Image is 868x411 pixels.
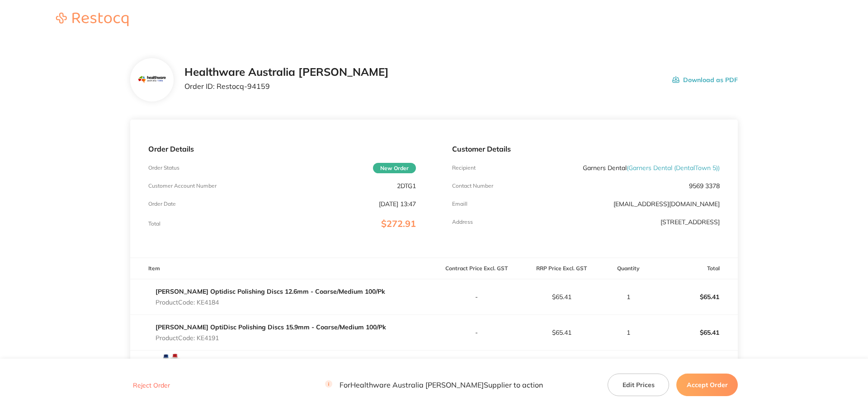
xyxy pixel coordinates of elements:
[148,145,416,153] p: Order Details
[583,164,720,171] p: Garners Dental
[381,218,416,229] span: $272.91
[608,374,669,396] button: Edit Prices
[184,66,389,79] h2: Healthware Australia [PERSON_NAME]
[604,329,652,336] p: 1
[148,221,160,227] p: Total
[148,183,217,189] p: Customer Account Number
[627,164,720,172] span: ( Garners Dental (DentalTown 5) )
[519,329,604,336] p: $65.41
[604,258,653,279] th: Quantity
[452,201,467,207] p: Emaill
[156,299,385,306] p: Product Code: KE4184
[604,293,652,300] p: 1
[130,381,173,389] button: Reject Order
[148,165,179,171] p: Order Status
[325,381,543,389] p: For Healthware Australia [PERSON_NAME] Supplier to action
[379,200,416,208] p: [DATE] 13:47
[452,145,720,153] p: Customer Details
[613,200,720,208] a: [EMAIL_ADDRESS][DOMAIN_NAME]
[434,329,519,336] p: -
[434,293,519,300] p: -
[47,13,137,28] a: Restocq logo
[452,165,476,171] p: Recipient
[148,351,193,396] img: bDltaTMyYQ
[148,201,176,207] p: Order Date
[672,66,738,94] button: Download as PDF
[397,182,416,189] p: 2DTG1
[156,323,386,331] a: [PERSON_NAME] OptiDisc Polishing Discs 15.9mm - Coarse/Medium 100/Pk
[130,258,434,279] th: Item
[452,183,493,189] p: Contact Number
[452,219,473,225] p: Address
[47,13,137,26] img: Restocq logo
[434,258,519,279] th: Contract Price Excl. GST
[156,334,386,342] p: Product Code: KE4191
[184,82,389,90] p: Order ID: Restocq- 94159
[519,293,604,300] p: $65.41
[137,65,166,95] img: Mjc2MnhocQ
[676,374,738,396] button: Accept Order
[689,182,720,189] p: 9569 3378
[653,286,737,308] p: $65.41
[653,258,738,279] th: Total
[653,322,737,343] p: $65.41
[660,218,720,226] p: [STREET_ADDRESS]
[373,163,416,173] span: New Order
[519,258,604,279] th: RRP Price Excl. GST
[156,287,385,296] a: [PERSON_NAME] Optidisc Polishing Discs 12.6mm - Coarse/Medium 100/Pk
